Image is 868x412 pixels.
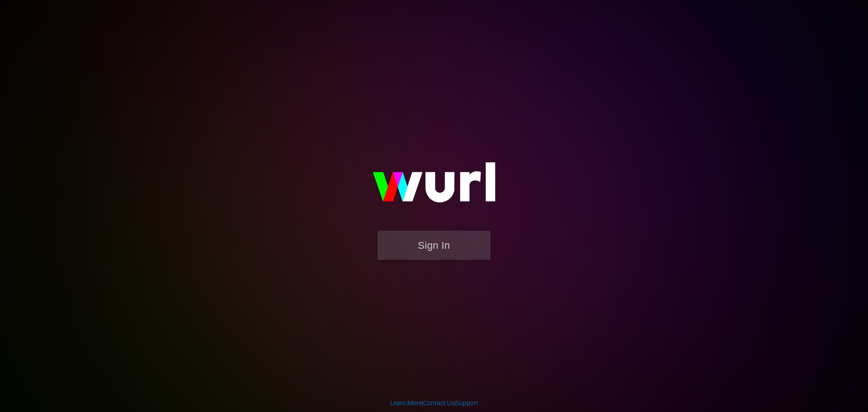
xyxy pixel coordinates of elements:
a: Contact Us [423,399,454,407]
div: | | [390,398,478,407]
a: Support [456,399,478,407]
a: Learn More [390,399,422,407]
img: wurl-logo-on-black-223613ac3d8ba8fe6dc639794a292ebdb59501304c7dfd60c99c58986ef67473.svg [344,143,524,231]
button: Sign In [377,231,491,260]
